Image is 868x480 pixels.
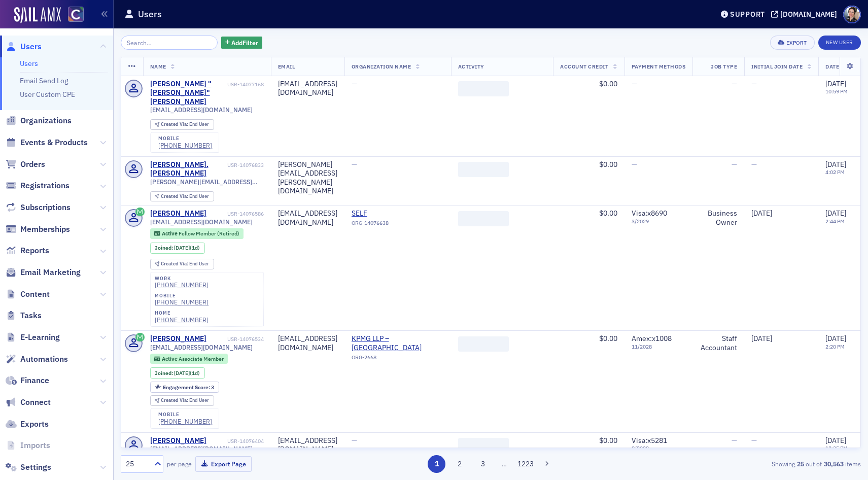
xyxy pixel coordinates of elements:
[751,436,757,445] span: —
[161,260,189,267] span: Created Via :
[155,245,174,251] span: Joined :
[150,63,166,70] span: Name
[6,332,60,343] a: E-Learning
[599,160,617,169] span: $0.00
[155,276,209,282] div: work
[68,7,84,22] img: SailAMX
[6,440,50,451] a: Imports
[825,88,848,95] time: 10:59 PM
[138,8,162,20] h1: Users
[458,162,509,177] span: ‌
[632,436,667,445] span: Visa : x5281
[352,209,444,218] span: SELF
[843,6,861,23] span: Profile
[161,122,209,127] div: End User
[158,135,212,142] div: mobile
[14,7,61,23] img: SailAMX
[6,224,70,235] a: Memberships
[825,63,865,70] span: Date Created
[155,316,209,324] a: [PHONE_NUMBER]
[732,79,737,88] span: —
[20,310,42,321] span: Tasks
[208,211,264,217] div: USR-14076586
[174,244,190,251] span: [DATE]
[632,445,686,452] span: 8 / 2028
[167,459,192,468] label: per page
[786,40,807,46] div: Export
[61,7,84,24] a: View Homepage
[150,228,244,238] div: Active: Active: Fellow Member (Retired)
[20,375,49,386] span: Finance
[6,289,50,300] a: Content
[150,436,206,445] a: [PERSON_NAME]
[150,344,253,351] span: [EMAIL_ADDRESS][DOMAIN_NAME]
[451,455,469,473] button: 2
[732,160,737,169] span: —
[20,354,68,365] span: Automations
[155,298,209,306] a: [PHONE_NUMBER]
[20,137,88,148] span: Events & Products
[278,63,295,70] span: Email
[150,382,219,393] div: Engagement Score: 3
[700,334,737,352] div: Staff Accountant
[20,90,75,99] a: User Custom CPE
[20,115,72,126] span: Organizations
[599,209,617,218] span: $0.00
[352,334,444,352] span: KPMG LLP – Denver
[20,289,50,300] span: Content
[822,459,845,468] strong: 30,563
[150,209,206,218] a: [PERSON_NAME]
[231,38,258,47] span: Add Filter
[150,80,226,107] a: [PERSON_NAME] "[PERSON_NAME]" [PERSON_NAME]
[163,385,214,390] div: 3
[150,160,226,178] a: [PERSON_NAME].[PERSON_NAME]
[751,160,757,169] span: —
[6,419,49,430] a: Exports
[795,459,806,468] strong: 25
[711,63,737,70] span: Job Type
[20,397,51,408] span: Connect
[20,76,68,85] a: Email Send Log
[497,459,511,468] span: …
[158,142,212,149] a: [PHONE_NUMBER]
[20,59,38,68] a: Users
[458,211,509,226] span: ‌
[825,218,845,225] time: 2:44 PM
[632,63,686,70] span: Payment Methods
[150,178,264,186] span: [PERSON_NAME][EMAIL_ADDRESS][PERSON_NAME][DOMAIN_NAME]
[771,11,841,18] button: [DOMAIN_NAME]
[179,355,224,362] span: Associate Member
[20,245,49,256] span: Reports
[161,194,209,199] div: End User
[158,418,212,425] div: [PHONE_NUMBER]
[352,354,444,364] div: ORG-2668
[632,79,637,88] span: —
[150,259,214,269] div: Created Via: End User
[428,455,445,473] button: 1
[161,193,189,199] span: Created Via :
[751,209,772,218] span: [DATE]
[825,343,845,350] time: 2:20 PM
[6,462,51,473] a: Settings
[6,245,49,256] a: Reports
[6,267,81,278] a: Email Marketing
[352,63,411,70] span: Organization Name
[458,438,509,453] span: ‌
[161,261,209,267] div: End User
[825,334,846,343] span: [DATE]
[6,375,49,386] a: Finance
[599,436,617,445] span: $0.00
[20,440,50,451] span: Imports
[632,218,686,225] span: 3 / 2029
[150,243,205,254] div: Joined: 2025-10-13 00:00:00
[474,455,492,473] button: 3
[700,209,737,227] div: Business Owner
[825,209,846,218] span: [DATE]
[154,230,239,237] a: Active Fellow Member (Retired)
[730,10,765,19] div: Support
[732,436,737,445] span: —
[6,115,72,126] a: Organizations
